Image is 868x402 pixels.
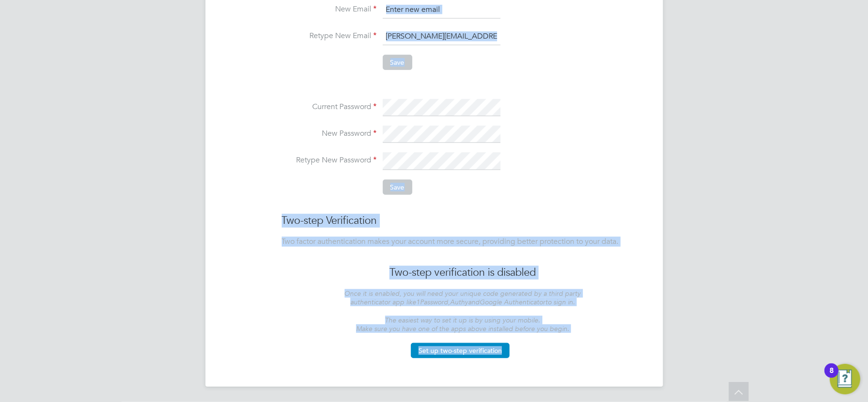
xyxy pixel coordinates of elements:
[389,266,536,280] h3: Two-step verification is disabled
[416,298,448,306] span: 1Password
[383,180,412,195] button: Save
[411,343,510,358] button: Set up two-step verification
[383,1,500,19] input: Enter new email
[345,289,581,306] div: Once it is enabled, you will need your unique code generated by a third party authenticator app l...
[282,237,644,247] div: Two factor authentication makes your account more secure, providing better protection to your data.
[282,31,377,41] label: Retype New Email
[383,55,412,70] button: Save
[480,298,545,306] span: Google Authenticator
[282,129,377,139] label: New Password
[282,155,377,165] label: Retype New Password
[829,371,834,383] div: 8
[356,316,569,333] div: The easiest way to set it up is by using your mobile. Make sure you have one of the apps above in...
[282,204,644,228] h3: Two-step Verification
[383,28,500,45] input: Enter new email again
[282,102,377,112] label: Current Password
[282,4,377,14] label: New Email
[450,298,468,306] span: Authy
[830,364,860,394] button: Open Resource Center, 8 new notifications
